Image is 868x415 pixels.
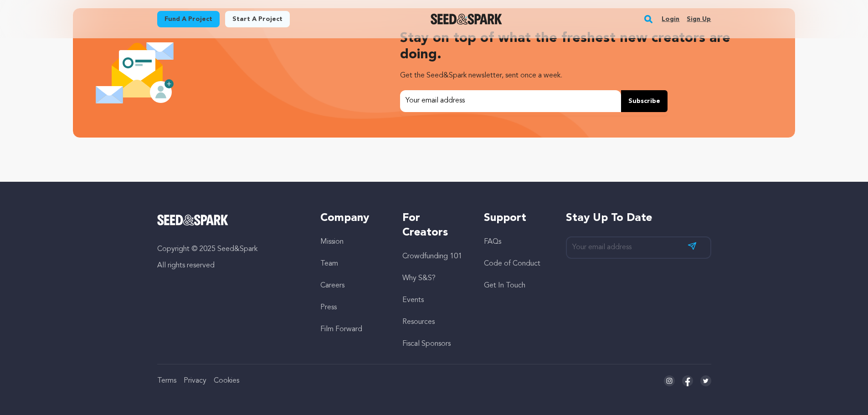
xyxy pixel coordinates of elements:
[320,304,337,311] a: Press
[320,326,362,333] a: Film Forward
[484,211,547,225] h5: Support
[484,260,540,267] a: Code of Conduct
[184,377,206,384] a: Privacy
[402,297,424,304] a: Events
[687,12,711,26] a: Sign up
[662,12,679,26] a: Login
[157,244,303,255] p: Copyright © 2025 Seed&Spark
[320,260,338,267] a: Team
[214,377,239,384] a: Cookies
[320,238,344,246] a: Mission
[402,275,436,282] a: Why S&S?
[400,30,757,63] h3: Stay on top of what the freshest new creators are doing.
[320,211,384,225] h5: Company
[566,211,711,225] h5: Stay up to date
[400,90,621,112] input: Your email address
[157,11,220,27] a: Fund a project
[402,340,451,348] a: Fiscal Sponsors
[402,211,466,240] h5: For Creators
[628,97,660,106] span: Subscribe
[484,238,501,246] a: FAQs
[566,236,711,259] input: Your email address
[431,14,502,25] img: Seed&Spark Logo Dark Mode
[431,14,502,25] a: Seed&Spark Homepage
[95,33,175,113] img: Seed&Spark Newsletter Icon
[484,282,525,289] a: Get In Touch
[621,90,668,112] button: Subscribe
[402,253,462,260] a: Crowdfunding 101
[225,11,290,27] a: Start a project
[157,260,303,271] p: All rights reserved
[157,215,229,225] img: Seed&Spark Logo
[400,68,757,83] p: Get the Seed&Spark newsletter, sent once a week.
[157,215,303,225] a: Seed&Spark Homepage
[402,318,435,326] a: Resources
[320,282,344,289] a: Careers
[157,377,176,384] a: Terms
